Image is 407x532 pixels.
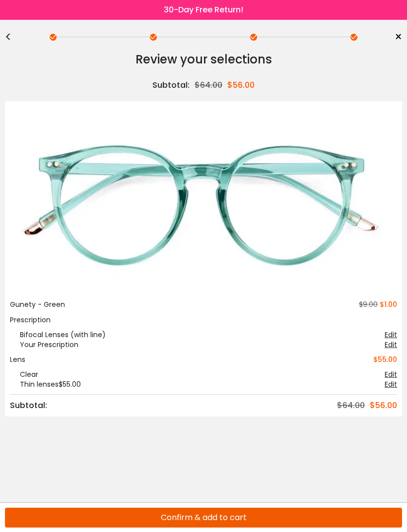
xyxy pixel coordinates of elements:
div: Prescription [10,315,397,325]
a: × [387,30,402,45]
div: Bifocal Lenses (with line) [10,330,106,340]
div: < [5,33,20,41]
div: Review your selections [5,50,402,69]
button: Confirm & add to cart [5,508,402,528]
div: $56.00 [370,400,397,412]
span: $9.00 [355,299,378,309]
div: $64.00 [195,79,227,91]
span: × [395,30,402,45]
div: Subtotal: [152,79,195,91]
div: Edit [385,379,397,389]
div: Edit [385,340,397,350]
div: Edit [385,369,397,379]
div: Thin lenses $55.00 [10,379,81,389]
div: Edit [385,330,397,340]
div: Lens [10,355,25,364]
div: Your Prescription [10,340,78,350]
div: Gunety - Green [10,299,65,310]
span: $1.00 [380,299,397,309]
div: Clear [10,369,38,379]
img: Green Gunety - Plastic Eyeglasses [10,106,397,299]
div: $56.00 [227,79,255,91]
div: $64.00 [337,400,370,412]
div: $55.00 [373,355,397,364]
div: Subtotal: [10,400,52,412]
